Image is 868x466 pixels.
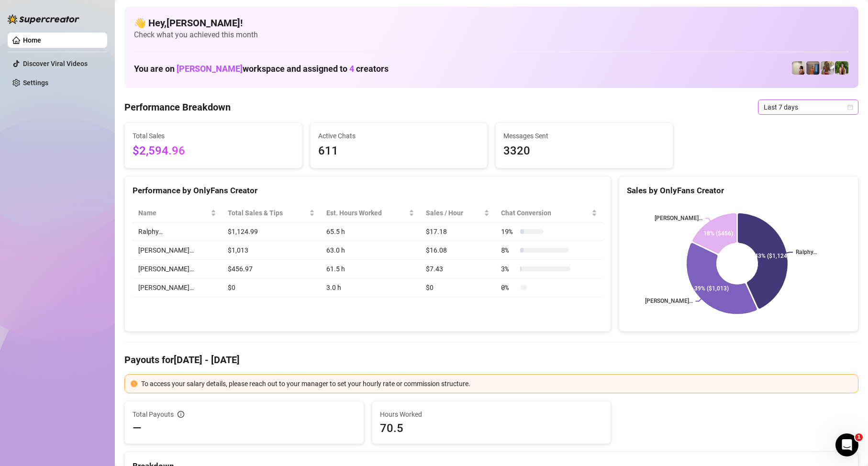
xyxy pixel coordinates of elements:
h4: Payouts for [DATE] - [DATE] [124,353,858,366]
span: calendar [847,104,853,110]
span: 4 [349,64,354,74]
h1: You are on workspace and assigned to creators [134,64,389,74]
td: $7.43 [420,260,495,278]
td: $0 [222,278,321,297]
span: 0 % [501,282,516,293]
th: Total Sales & Tips [222,204,321,222]
div: Est. Hours Worked [326,208,407,218]
text: Ralphy… [796,249,817,255]
span: Active Chats [318,131,480,141]
td: 3.0 h [321,278,420,297]
td: 63.0 h [321,241,420,260]
img: Nathaniel [821,61,834,75]
h4: Performance Breakdown [124,100,231,114]
th: Chat Conversion [495,204,603,222]
span: Total Sales [133,131,294,141]
span: info-circle [178,411,184,418]
td: [PERSON_NAME]… [133,278,222,297]
span: $2,594.96 [133,142,294,160]
td: Ralphy… [133,222,222,241]
th: Sales / Hour [420,204,495,222]
span: exclamation-circle [131,380,137,387]
span: Chat Conversion [501,208,590,218]
span: Hours Worked [380,409,603,420]
span: 611 [318,142,480,160]
span: — [133,421,142,436]
text: [PERSON_NAME]… [655,215,702,222]
text: [PERSON_NAME]… [645,298,693,305]
td: $16.08 [420,241,495,260]
span: Messages Sent [503,131,665,141]
td: $1,013 [222,241,321,260]
td: [PERSON_NAME]… [133,260,222,278]
div: Performance by OnlyFans Creator [133,184,603,197]
img: logo-BBDzfeDw.svg [8,14,79,24]
span: Sales / Hour [426,208,482,218]
td: 65.5 h [321,222,420,241]
span: 19 % [501,226,516,237]
td: $17.18 [420,222,495,241]
span: Name [138,208,209,218]
div: Sales by OnlyFans Creator [627,184,850,197]
span: Total Payouts [133,409,174,420]
div: To access your salary details, please reach out to your manager to set your hourly rate or commis... [141,378,852,389]
img: Nathaniel [835,61,848,75]
a: Discover Viral Videos [23,60,88,67]
span: [PERSON_NAME] [177,64,243,74]
a: Settings [23,79,48,87]
span: 3320 [503,142,665,160]
td: $456.97 [222,260,321,278]
span: 3 % [501,264,516,274]
span: Check what you achieved this month [134,30,849,40]
a: Home [23,36,41,44]
td: $0 [420,278,495,297]
span: 70.5 [380,421,603,436]
td: 61.5 h [321,260,420,278]
iframe: Intercom live chat [835,433,858,456]
td: $1,124.99 [222,222,321,241]
img: Ralphy [792,61,805,75]
span: Last 7 days [764,100,853,114]
td: [PERSON_NAME]… [133,241,222,260]
th: Name [133,204,222,222]
h4: 👋 Hey, [PERSON_NAME] ! [134,16,849,30]
span: 1 [855,433,863,441]
span: 8 % [501,245,516,255]
span: Total Sales & Tips [228,208,308,218]
img: Wayne [806,61,820,75]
